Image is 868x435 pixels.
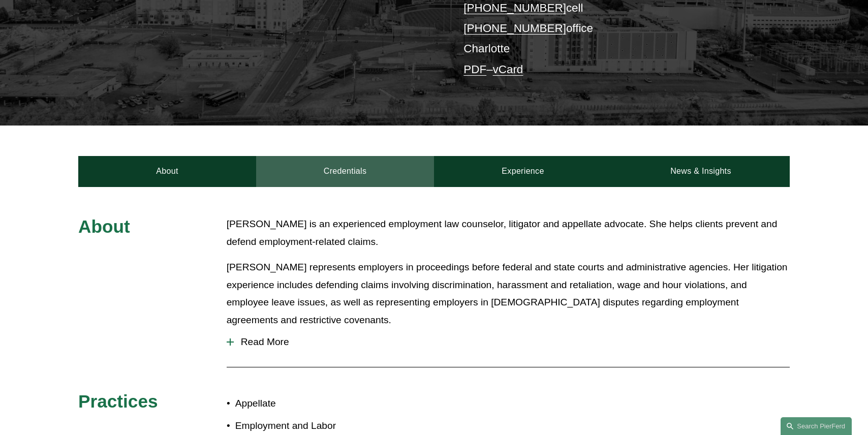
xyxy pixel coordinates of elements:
a: vCard [493,63,523,76]
p: Employment and Labor [235,417,434,435]
a: [PHONE_NUMBER] [463,22,566,35]
span: Practices [78,391,158,411]
a: [PHONE_NUMBER] [463,2,566,14]
a: News & Insights [612,156,790,187]
a: About [78,156,256,187]
a: Credentials [256,156,434,187]
span: Read More [234,336,790,348]
button: Read More [227,329,790,355]
a: Experience [434,156,612,187]
a: Search this site [781,417,852,435]
p: [PERSON_NAME] represents employers in proceedings before federal and state courts and administrat... [227,259,790,329]
p: Appellate [235,395,434,413]
span: About [78,216,130,236]
a: PDF [463,63,486,76]
p: [PERSON_NAME] is an experienced employment law counselor, litigator and appellate advocate. She h... [227,215,790,251]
